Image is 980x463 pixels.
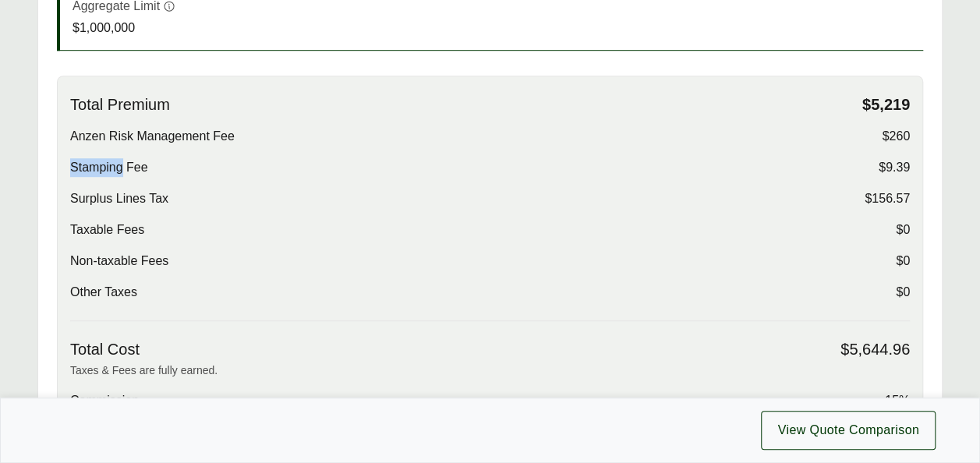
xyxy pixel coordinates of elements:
span: View Quote Comparison [777,421,919,440]
span: Anzen Risk Management Fee [70,127,235,146]
span: Total Premium [70,95,170,115]
span: $0 [896,221,910,239]
span: Non-taxable Fees [70,252,168,270]
span: Total Cost [70,340,140,359]
span: Stamping Fee [70,158,148,177]
span: $9.39 [879,158,910,177]
span: $0 [896,283,910,302]
span: 15% [885,391,910,410]
span: $156.57 [865,189,910,208]
span: $5,219 [862,95,910,115]
span: Other Taxes [70,283,137,302]
p: $1,000,000 [73,19,175,37]
span: $0 [896,252,910,270]
span: Taxable Fees [70,221,144,239]
button: View Quote Comparison [761,411,936,450]
span: Surplus Lines Tax [70,189,168,208]
span: $260 [882,127,910,146]
span: $5,644.96 [840,340,910,359]
span: Commission [70,391,139,410]
p: Taxes & Fees are fully earned. [70,362,910,379]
